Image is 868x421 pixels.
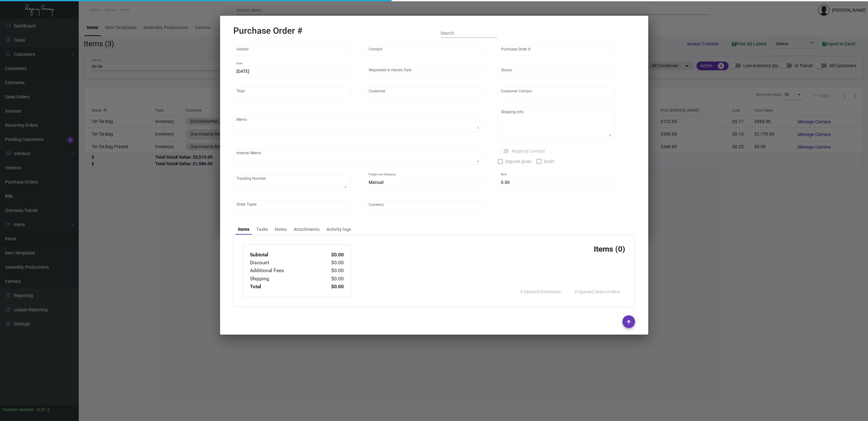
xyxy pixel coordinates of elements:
[37,406,50,413] div: 0.51.2
[250,259,318,267] td: Discount
[318,283,344,291] td: $0.00
[594,244,625,254] h3: Items (0)
[520,289,561,294] span: 0 Opened Estimates
[238,226,249,233] div: Items
[250,275,318,283] td: Shipping
[318,275,344,283] td: $0.00
[250,283,318,291] td: Total
[318,267,344,275] td: $0.00
[575,289,620,294] span: 0 Opened Sales Orders
[256,226,268,233] div: Tasks
[3,406,35,413] div: Current version:
[570,286,625,297] button: 0 Opened Sales Orders
[505,158,531,165] span: Deposit given
[318,259,344,267] td: $0.00
[326,226,351,233] div: Activity logs
[369,180,383,185] span: Manual
[250,251,318,259] td: Subtotal
[275,226,287,233] div: Notes
[233,26,303,36] h2: Purchase Order #
[512,147,545,155] span: Regency Contact
[318,251,344,259] td: $0.00
[544,158,554,165] span: Draft
[294,226,320,233] div: Attachments
[250,267,318,275] td: Additional Fees
[515,286,566,297] button: 0 Opened Estimates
